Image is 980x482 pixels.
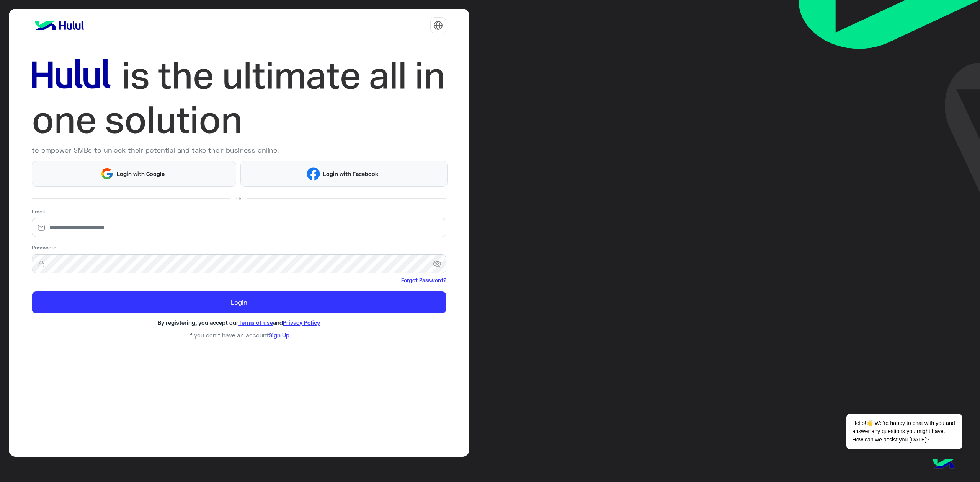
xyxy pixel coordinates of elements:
[401,276,446,284] a: Forgot Password?
[32,291,446,313] button: Login
[433,21,443,30] img: tab
[269,332,289,339] a: Sign Up
[32,224,51,231] img: email
[114,169,167,178] span: Login with Google
[32,161,236,187] button: Login with Google
[273,319,283,326] span: and
[32,260,51,268] img: lock
[32,145,446,155] p: to empower SMBs to unlock their potential and take their business online.
[236,194,242,202] span: Or
[32,243,57,251] label: Password
[320,169,381,178] span: Login with Facebook
[32,207,45,215] label: Email
[846,414,962,449] span: Hello!👋 We're happy to chat with you and answer any questions you might have. How can we assist y...
[930,451,957,478] img: hulul-logo.png
[240,161,448,187] button: Login with Facebook
[32,332,446,339] h6: If you don’t have an account
[32,54,446,142] img: hululLoginTitle_EN.svg
[100,167,114,181] img: Google
[158,319,238,326] span: By registering, you accept our
[283,319,320,326] a: Privacy Policy
[32,18,87,33] img: logo
[433,257,446,271] span: visibility_off
[238,319,273,326] a: Terms of use
[307,167,320,181] img: Facebook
